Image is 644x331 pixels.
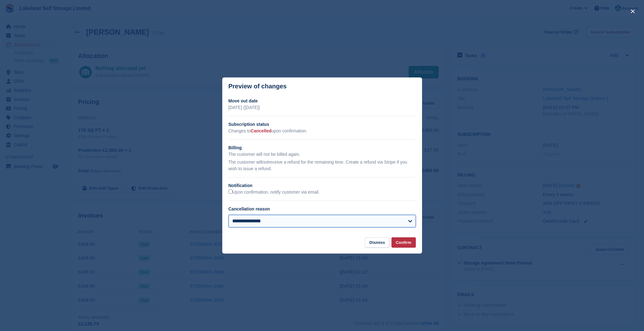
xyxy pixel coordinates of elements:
button: Dismiss [365,237,389,248]
p: The customer will not be billed again. [229,151,416,158]
label: Cancellation reason [229,206,270,211]
button: close [628,6,638,16]
input: Upon confirmation, notify customer via email. [229,190,233,194]
h2: Move out date [229,98,416,104]
span: Cancelled [251,128,271,133]
button: Confirm [391,237,416,248]
p: The customer will receive a refund for the remaining time. Create a refund via Stripe if you wish... [229,159,416,172]
em: not [262,160,268,165]
h2: Billing [229,145,416,151]
p: Preview of changes [229,83,287,90]
h2: Notification [229,182,416,189]
p: [DATE] ([DATE]) [229,104,416,111]
h2: Subscription status [229,121,416,128]
p: Changes to upon confirmation. [229,128,416,134]
label: Upon confirmation, notify customer via email. [229,190,320,195]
